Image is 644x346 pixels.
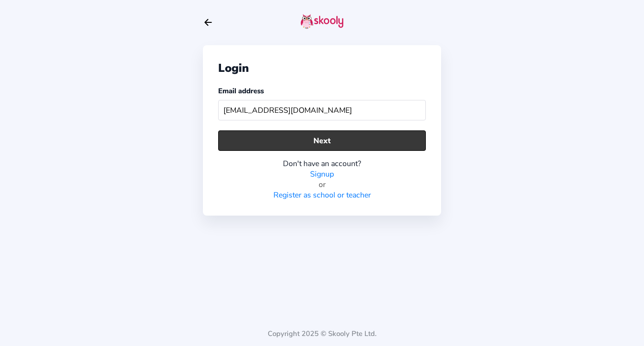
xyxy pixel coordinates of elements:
[218,60,426,76] div: Login
[218,179,426,190] div: or
[301,14,343,29] img: skooly-logo.png
[273,190,371,200] a: Register as school or teacher
[203,17,213,28] button: arrow back outline
[218,100,426,120] input: Your email address
[218,86,264,96] label: Email address
[218,158,426,169] div: Don't have an account?
[218,130,426,151] button: Next
[310,169,334,179] a: Signup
